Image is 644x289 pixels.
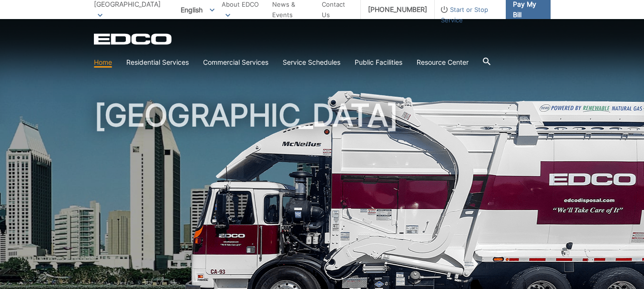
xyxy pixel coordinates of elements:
a: Commercial Services [203,57,268,68]
a: EDCD logo. Return to the homepage. [94,33,173,45]
a: Resource Center [417,57,469,68]
a: Public Facilities [355,57,402,68]
a: Home [94,57,112,68]
a: Residential Services [126,57,189,68]
span: English [174,2,222,18]
a: Service Schedules [283,57,340,68]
